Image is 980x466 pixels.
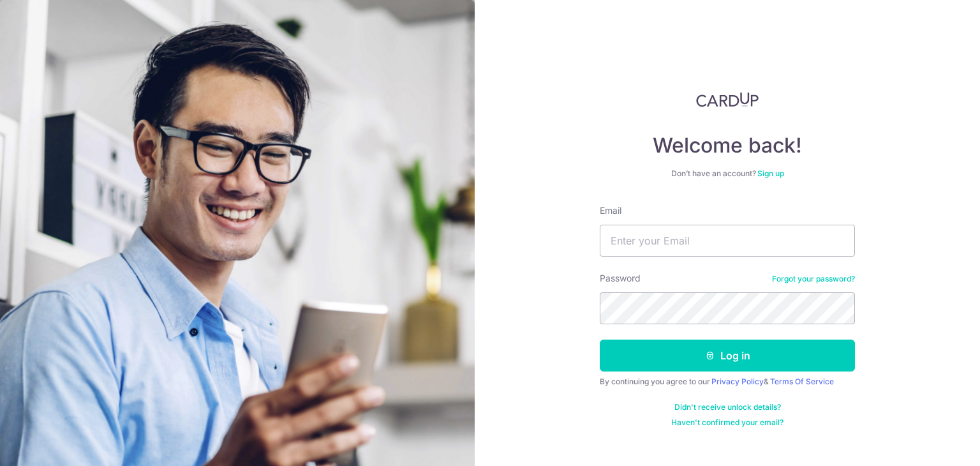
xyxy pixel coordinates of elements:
[711,377,764,386] a: Privacy Policy
[600,377,855,387] div: By continuing you agree to our &
[600,272,641,285] label: Password
[600,340,855,372] button: Log in
[772,274,855,284] a: Forgot your password?
[600,169,855,179] div: Don’t have an account?
[600,225,855,257] input: Enter your Email
[757,169,784,178] a: Sign up
[696,92,759,107] img: CardUp Logo
[600,133,855,158] h4: Welcome back!
[600,204,621,217] label: Email
[671,417,783,428] a: Haven't confirmed your email?
[674,402,781,412] a: Didn't receive unlock details?
[770,377,834,386] a: Terms Of Service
